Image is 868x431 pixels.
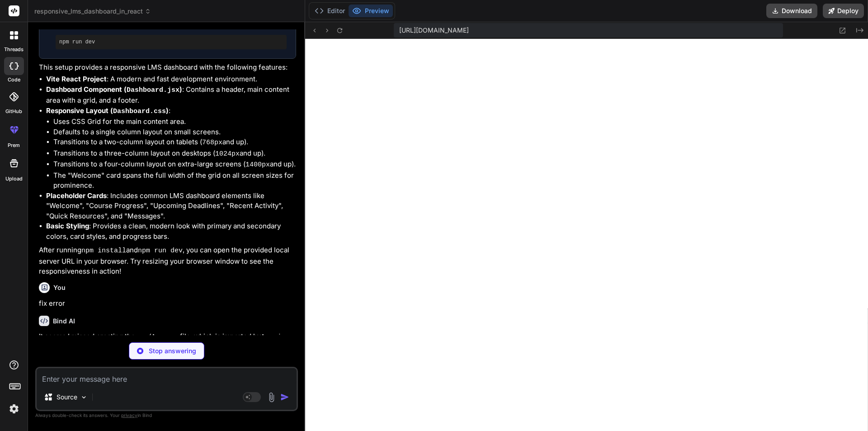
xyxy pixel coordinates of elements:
img: Pick Models [80,393,88,401]
code: Dashboard.jsx [127,86,179,94]
p: fix error [39,298,296,309]
p: Always double-check its answers. Your in Bind [35,411,298,420]
code: npm run dev [138,247,183,255]
li: Defaults to a single column layout on small screens. [53,127,296,137]
span: [URL][DOMAIN_NAME] [399,26,469,35]
label: code [8,76,20,84]
li: Uses CSS Grid for the main content area. [53,117,296,127]
code: 768px [202,139,222,147]
button: Editor [311,5,349,17]
code: 1400px [245,161,270,169]
label: threads [4,46,24,53]
li: Transitions to a two-column layout on tablets ( and up). [53,137,296,148]
h6: You [53,283,66,292]
strong: Vite React Project [46,75,107,83]
button: Deploy [823,4,864,18]
code: 1024px [215,150,240,158]
span: privacy [121,412,137,418]
li: Transitions to a four-column layout on extra-large screens ( and up). [53,159,296,171]
strong: Dashboard Component ( ) [46,85,182,94]
p: Stop answering [149,346,196,355]
code: App.jsx [261,333,289,341]
p: After running and , you can open the provided local server URL in your browser. Try resizing your... [39,245,296,277]
label: Upload [5,175,23,183]
code: src/App.css [135,333,180,341]
li: : Includes common LMS dashboard elements like "Welcome", "Course Progress", "Upcoming Deadlines",... [46,191,296,222]
li: : Contains a header, main content area with a grid, and a footer. [46,85,296,106]
li: : Provides a clean, modern look with primary and secondary colors, card styles, and progress bars. [46,221,296,242]
li: Transitions to a three-column layout on desktops ( and up). [53,148,296,160]
label: prem [8,142,20,149]
button: Download [766,4,817,18]
li: : [46,106,296,191]
pre: npm run dev [59,38,283,46]
button: Preview [349,5,393,17]
strong: Basic Styling [46,222,89,230]
strong: Placeholder Cards [46,191,107,200]
p: It seems I missed creating the file, which is imported by . This might cause a warning or an erro... [39,332,296,353]
label: GitHub [5,108,22,115]
strong: Responsive Layout ( ) [46,106,169,115]
iframe: Preview [305,39,868,431]
h6: Bind AI [53,317,75,326]
img: settings [6,401,22,417]
p: Source [57,393,77,402]
code: Dashboard.css [113,108,166,115]
p: This setup provides a responsive LMS dashboard with the following features: [39,62,296,73]
code: npm install [81,247,126,255]
img: attachment [266,392,277,403]
li: : A modern and fast development environment. [46,74,296,85]
img: icon [280,393,289,402]
span: responsive_lms_dashboard_in_react [34,7,151,16]
li: The "Welcome" card spans the full width of the grid on all screen sizes for prominence. [53,171,296,191]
